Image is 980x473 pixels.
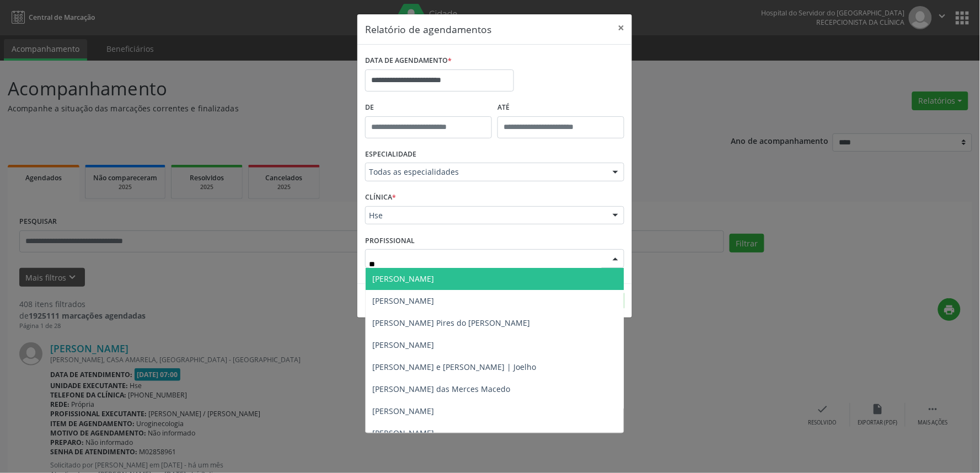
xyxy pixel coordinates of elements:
span: [PERSON_NAME] [372,340,434,350]
span: [PERSON_NAME] [372,406,434,416]
label: CLÍNICA [365,189,396,206]
label: De [365,99,492,116]
label: DATA DE AGENDAMENTO [365,52,452,69]
span: Todas as especialidades [369,166,602,178]
span: [PERSON_NAME] [372,273,434,284]
span: [PERSON_NAME] [372,295,434,306]
button: Close [610,14,632,41]
label: ESPECIALIDADE [365,146,416,163]
span: [PERSON_NAME] Pires do [PERSON_NAME] [372,318,530,328]
span: [PERSON_NAME] [372,428,434,438]
h5: Relatório de agendamentos [365,22,491,36]
span: Hse [369,210,602,221]
label: PROFISSIONAL [365,232,415,249]
span: [PERSON_NAME] das Merces Macedo [372,384,510,394]
label: ATÉ [497,99,624,116]
span: [PERSON_NAME] e [PERSON_NAME] | Joelho [372,362,536,372]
